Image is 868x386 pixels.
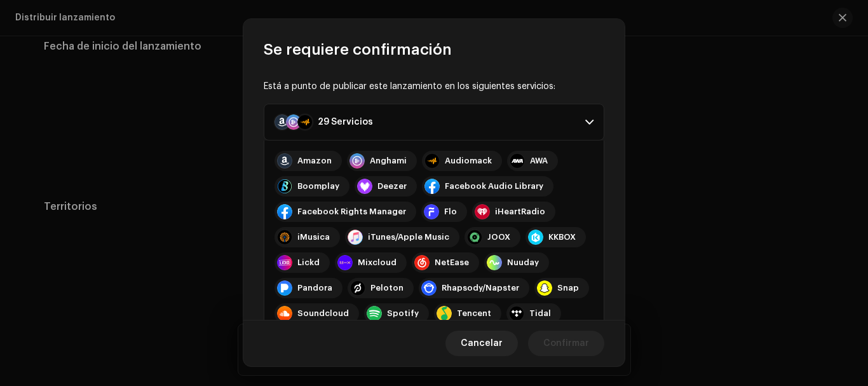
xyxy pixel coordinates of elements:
button: Confirmar [528,331,604,357]
div: Facebook Rights Manager [297,207,406,217]
p-accordion-header: 29 Servicios [264,104,604,141]
span: Se requiere confirmación [264,39,452,60]
div: AWA [530,156,548,166]
span: Cancelar [461,331,503,357]
div: Pandora [297,283,332,293]
div: iTunes/Apple Music [368,232,449,242]
div: 29 Servicios [318,117,373,127]
div: Tencent [457,308,491,319]
div: Facebook Audio Library [445,181,543,191]
div: JOOX [487,232,510,242]
div: Boomplay [297,181,339,191]
div: Soundcloud [297,308,349,319]
div: Tidal [529,308,551,319]
div: Nuuday [507,258,539,268]
div: iHeartRadio [495,207,545,217]
div: Anghami [370,156,407,166]
div: Lickd [297,258,320,268]
div: Mixcloud [358,258,397,268]
div: Deezer [377,181,407,191]
div: Snap [557,283,579,293]
div: Spotify [387,308,419,319]
button: Cancelar [445,331,518,357]
div: KKBOX [548,232,576,242]
div: Está a punto de publicar este lanzamiento en los siguientes servicios: [264,80,604,93]
div: Flo [444,207,457,217]
div: Amazon [297,156,332,166]
div: Rhapsody/Napster [442,283,519,293]
span: Confirmar [543,331,589,357]
div: Audiomack [445,156,492,166]
div: iMusica [297,232,330,242]
div: NetEase [435,258,469,268]
div: Peloton [370,283,403,293]
p-accordion-content: 29 Servicios [264,141,604,360]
